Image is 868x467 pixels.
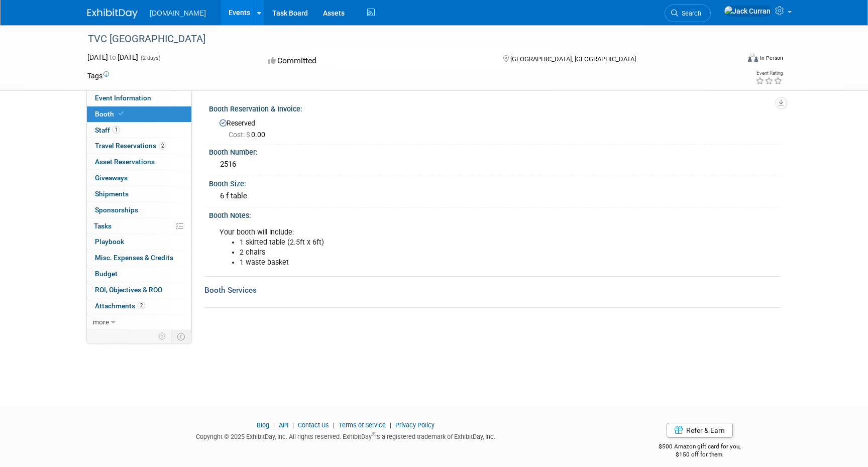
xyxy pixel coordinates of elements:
a: Booth [87,106,191,122]
div: Event Rating [755,71,783,76]
div: Copyright © 2025 ExhibitDay, Inc. All rights reserved. ExhibitDay is a registered trademark of Ex... [87,430,604,441]
a: Misc. Expenses & Credits [87,250,191,266]
div: TVC [GEOGRAPHIC_DATA] [84,30,724,48]
span: [DOMAIN_NAME] [150,9,206,17]
a: Search [665,5,711,22]
div: 2516 [216,157,773,172]
span: Booth [95,110,126,118]
a: Staff1 [87,123,191,138]
div: Booth Services [204,285,781,296]
span: ROI, Objectives & ROO [95,286,162,294]
div: Committed [265,52,487,70]
span: Budget [95,270,118,278]
div: Booth Notes: [209,208,781,220]
img: Format-Inperson.png [748,54,758,62]
span: Event Information [95,94,151,102]
span: Tasks [94,222,112,230]
i: Booth reservation complete [119,111,124,116]
li: 2 chairs [240,248,663,258]
a: Refer & Earn [667,423,733,438]
td: Tags [87,71,109,81]
a: Asset Reservations [87,154,191,170]
img: ExhibitDay [87,9,138,19]
div: $150 off for them. [619,450,781,459]
span: 1 [113,126,120,134]
div: 6 f table [216,188,773,204]
a: Sponsorships [87,202,191,218]
div: Booth Number: [209,145,781,157]
a: Privacy Policy [395,421,435,429]
div: In-Person [759,54,783,62]
sup: ® [372,432,375,437]
span: | [290,421,296,429]
span: [GEOGRAPHIC_DATA], [GEOGRAPHIC_DATA] [510,55,636,63]
span: Search [678,10,701,17]
a: Terms of Service [339,421,386,429]
div: $500 Amazon gift card for you, [619,436,781,459]
span: Playbook [95,238,124,246]
a: API [279,421,288,429]
td: Personalize Event Tab Strip [154,330,171,343]
span: to [108,53,118,61]
span: | [271,421,277,429]
div: Reserved [216,115,773,140]
span: [DATE] [DATE] [87,53,138,61]
span: (2 days) [140,55,161,61]
a: Event Information [87,90,191,106]
a: Contact Us [298,421,329,429]
span: Misc. Expenses & Credits [95,254,173,262]
span: 2 [138,302,145,309]
span: 0.00 [229,131,269,139]
a: Tasks [87,218,191,234]
span: Asset Reservations [95,158,155,166]
a: Travel Reservations2 [87,138,191,154]
a: Playbook [87,234,191,250]
a: more [87,314,191,330]
td: Toggle Event Tabs [171,330,192,343]
span: Giveaways [95,174,128,182]
span: 2 [159,142,166,150]
a: ROI, Objectives & ROO [87,282,191,298]
span: Sponsorships [95,206,138,214]
span: more [93,318,109,326]
div: Event Format [680,52,783,67]
span: Shipments [95,190,129,198]
img: Jack Curran [724,6,771,17]
a: Attachments2 [87,298,191,314]
a: Budget [87,266,191,282]
span: | [387,421,394,429]
li: 1 skirted table (2.5ft x 6ft) [240,238,663,248]
a: Giveaways [87,170,191,186]
a: Blog [257,421,269,429]
li: 1 waste basket [240,258,663,268]
div: Booth Reservation & Invoice: [209,101,781,114]
span: | [331,421,337,429]
span: Staff [95,126,120,134]
div: Booth Size: [209,176,781,189]
span: Attachments [95,302,145,310]
div: Your booth will include: [212,222,669,273]
span: Travel Reservations [95,142,166,150]
span: Cost: $ [229,131,251,139]
a: Shipments [87,186,191,202]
